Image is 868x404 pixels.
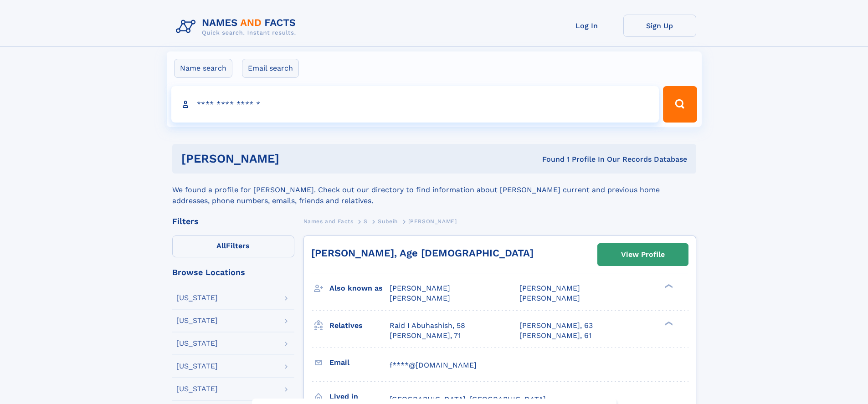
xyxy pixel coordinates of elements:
[176,363,218,370] div: [US_STATE]
[550,15,623,37] a: Log In
[364,215,368,227] a: S
[176,340,218,347] div: [US_STATE]
[408,218,457,225] span: [PERSON_NAME]
[519,284,580,292] span: [PERSON_NAME]
[378,218,398,225] span: Subeih
[176,385,218,393] div: [US_STATE]
[172,268,294,276] div: Browse Locations
[519,321,593,331] a: [PERSON_NAME], 63
[172,174,696,206] div: We found a profile for [PERSON_NAME]. Check out our directory to find information about [PERSON_N...
[176,317,218,324] div: [US_STATE]
[303,215,354,227] a: Names and Facts
[663,86,697,123] button: Search Button
[172,217,294,225] div: Filters
[378,215,398,227] a: Subeih
[390,321,465,331] a: Raid I Abuhashish, 58
[598,244,688,266] a: View Profile
[519,331,591,341] a: [PERSON_NAME], 61
[329,318,390,333] h3: Relatives
[390,294,450,302] span: [PERSON_NAME]
[519,294,580,302] span: [PERSON_NAME]
[172,235,294,257] label: Filters
[390,284,450,292] span: [PERSON_NAME]
[623,15,696,37] a: Sign Up
[172,15,303,39] img: Logo Names and Facts
[390,395,546,404] span: [GEOGRAPHIC_DATA], [GEOGRAPHIC_DATA]
[390,331,461,341] a: [PERSON_NAME], 71
[621,244,665,265] div: View Profile
[174,59,232,78] label: Name search
[171,86,659,123] input: search input
[364,218,368,225] span: S
[311,247,534,259] a: [PERSON_NAME], Age [DEMOGRAPHIC_DATA]
[663,283,673,289] div: ❯
[176,294,218,302] div: [US_STATE]
[329,281,390,296] h3: Also known as
[411,154,687,164] div: Found 1 Profile In Our Records Database
[329,355,390,370] h3: Email
[242,59,299,78] label: Email search
[181,153,411,164] h1: [PERSON_NAME]
[216,241,226,250] span: All
[663,320,673,326] div: ❯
